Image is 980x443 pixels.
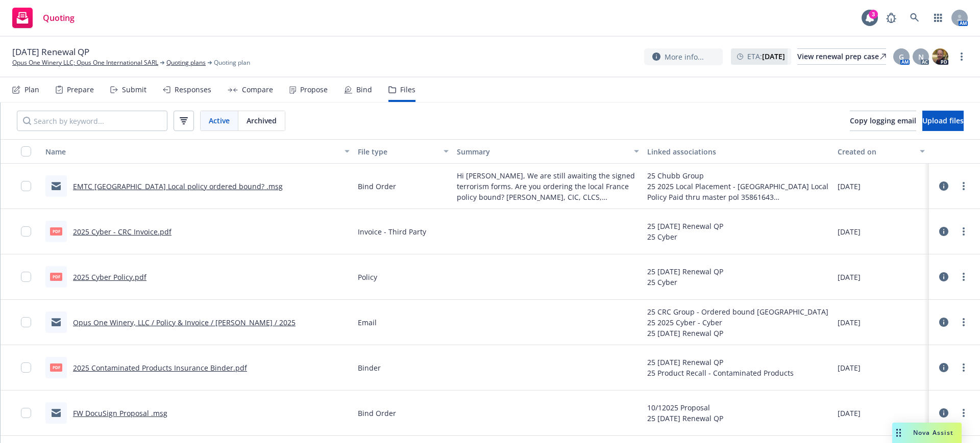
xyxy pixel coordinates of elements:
[647,221,723,231] div: 25 [DATE] Renewal QP
[21,181,31,191] input: Toggle Row Selected
[300,86,328,94] div: Propose
[922,116,964,125] span: Upload files
[958,361,970,374] a: more
[50,273,62,280] span: pdf
[647,170,829,181] div: 25 Chubb Group
[899,51,904,62] span: G
[358,317,377,328] span: Email
[50,363,62,371] span: pdf
[12,46,89,58] span: [DATE] Renewal QP
[838,226,861,237] span: [DATE]
[838,146,914,157] div: Created on
[358,226,426,237] span: Invoice - Third Party
[24,86,39,94] div: Plan
[457,146,628,157] div: Summary
[838,362,861,373] span: [DATE]
[73,408,167,418] a: FW DocuSign Proposal .msg
[644,48,723,65] button: More info...
[358,146,437,157] div: File type
[850,111,916,131] button: Copy logging email
[73,363,247,373] a: 2025 Contaminated Products Insurance Binder.pdf
[73,227,171,237] a: 2025 Cyber - CRC Invoice.pdf
[918,51,924,62] span: N
[958,180,970,192] a: more
[358,408,396,419] span: Bind Order
[958,407,970,419] a: more
[958,225,970,238] a: more
[21,317,31,327] input: Toggle Row Selected
[8,4,79,32] a: Quoting
[356,86,372,94] div: Bind
[73,318,296,327] a: Opus One Winery, LLC / Policy & Invoice / [PERSON_NAME] / 2025
[913,428,953,437] span: Nova Assist
[50,227,62,235] span: pdf
[747,51,785,62] span: ETA :
[209,115,230,126] span: Active
[838,317,861,328] span: [DATE]
[17,111,167,131] input: Search by keyword...
[834,139,929,164] button: Created on
[647,368,794,378] div: 25 Product Recall - Contaminated Products
[242,86,273,94] div: Compare
[647,146,829,157] div: Linked associations
[358,362,381,373] span: Binder
[838,181,861,192] span: [DATE]
[647,402,723,413] div: 10/12025 Proposal
[797,48,886,65] a: View renewal prep case
[21,146,31,157] input: Select all
[73,181,283,191] a: EMTC [GEOGRAPHIC_DATA] Local policy ordered bound? .msg
[647,266,723,277] div: 25 [DATE] Renewal QP
[881,8,901,28] a: Report a Bug
[358,181,396,192] span: Bind Order
[838,408,861,419] span: [DATE]
[43,14,75,22] span: Quoting
[869,10,878,19] div: 3
[647,181,829,202] div: 25 2025 Local Placement - [GEOGRAPHIC_DATA] Local Policy Paid thru master pol 35861643
[457,170,639,202] span: Hi [PERSON_NAME], We are still awaiting the signed terrorism forms. Are you ordering the local Fr...
[647,317,828,328] div: 25 2025 Cyber - Cyber
[358,272,377,282] span: Policy
[958,271,970,283] a: more
[175,86,211,94] div: Responses
[166,58,206,67] a: Quoting plans
[762,51,785,61] strong: [DATE]
[647,413,723,424] div: 25 [DATE] Renewal QP
[453,139,643,164] button: Summary
[892,423,905,443] div: Drag to move
[904,8,925,28] a: Search
[12,58,158,67] a: Opus One Winery LLC; Opus One International SARL
[247,115,277,126] span: Archived
[400,86,415,94] div: Files
[958,316,970,328] a: more
[892,423,962,443] button: Nova Assist
[67,86,94,94] div: Prepare
[922,111,964,131] button: Upload files
[928,8,948,28] a: Switch app
[73,272,146,282] a: 2025 Cyber Policy.pdf
[838,272,861,282] span: [DATE]
[21,272,31,282] input: Toggle Row Selected
[955,50,968,63] a: more
[647,306,828,317] div: 25 CRC Group - Ordered bound [GEOGRAPHIC_DATA]
[122,86,146,94] div: Submit
[45,146,338,157] div: Name
[214,58,250,67] span: Quoting plan
[647,231,723,242] div: 25 Cyber
[647,328,828,338] div: 25 [DATE] Renewal QP
[665,51,704,62] span: More info...
[647,357,794,368] div: 25 [DATE] Renewal QP
[21,226,31,237] input: Toggle Row Selected
[21,362,31,373] input: Toggle Row Selected
[797,49,886,64] div: View renewal prep case
[850,116,916,125] span: Copy logging email
[932,48,948,65] img: photo
[41,139,354,164] button: Name
[21,408,31,418] input: Toggle Row Selected
[643,139,834,164] button: Linked associations
[647,277,723,288] div: 25 Cyber
[354,139,453,164] button: File type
